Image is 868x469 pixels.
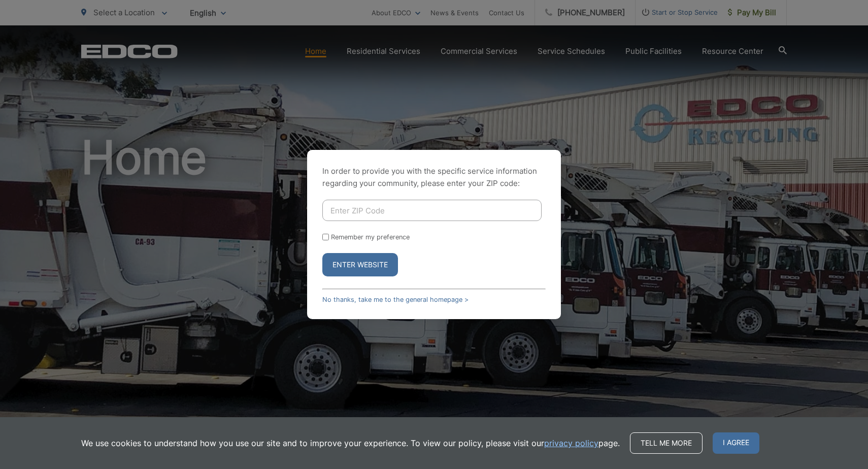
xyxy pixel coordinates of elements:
[544,437,598,449] a: privacy policy
[630,432,703,454] a: Tell me more
[322,200,542,221] input: Enter ZIP Code
[322,296,469,303] a: No thanks, take me to the general homepage >
[713,432,759,454] span: I agree
[322,253,398,276] button: Enter Website
[322,165,546,190] p: In order to provide you with the specific service information regarding your community, please en...
[81,437,620,449] p: We use cookies to understand how you use our site and to improve your experience. To view our pol...
[331,233,410,241] label: Remember my preference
